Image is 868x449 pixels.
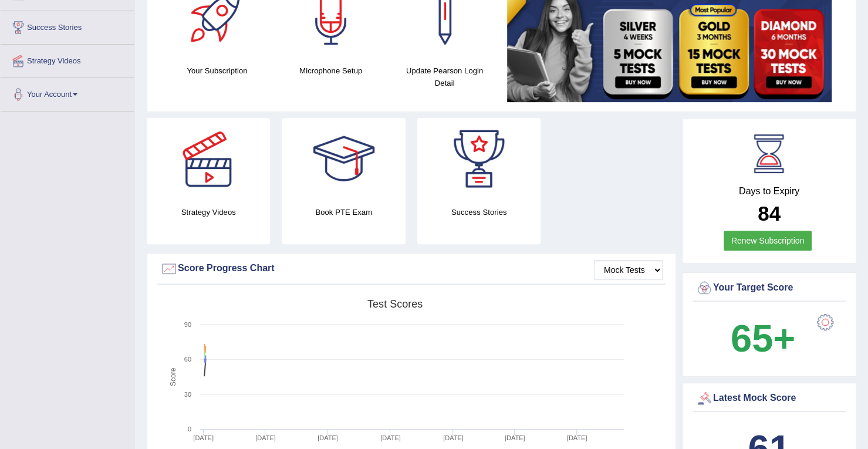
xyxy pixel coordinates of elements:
[695,390,843,407] div: Latest Mock Score
[160,260,663,278] div: Score Progress Chart
[1,78,134,107] a: Your Account
[394,65,496,89] h4: Update Pearson Login Detail
[282,206,405,218] h4: Book PTE Exam
[695,279,843,297] div: Your Target Score
[567,434,587,441] tspan: [DATE]
[184,391,191,398] text: 30
[147,206,270,218] h4: Strategy Videos
[417,206,541,218] h4: Success Stories
[505,434,525,441] tspan: [DATE]
[280,65,382,77] h4: Microphone Setup
[724,231,812,251] a: Renew Subscription
[318,434,338,441] tspan: [DATE]
[166,65,268,77] h4: Your Subscription
[169,367,177,386] tspan: Score
[188,426,191,433] text: 0
[758,202,781,225] b: 84
[255,434,276,441] tspan: [DATE]
[193,434,214,441] tspan: [DATE]
[367,298,423,310] tspan: Test scores
[380,434,401,441] tspan: [DATE]
[1,11,134,40] a: Success Stories
[695,186,843,197] h4: Days to Expiry
[184,356,191,363] text: 60
[1,45,134,74] a: Strategy Videos
[443,434,464,441] tspan: [DATE]
[731,317,795,360] b: 65+
[184,321,191,328] text: 90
